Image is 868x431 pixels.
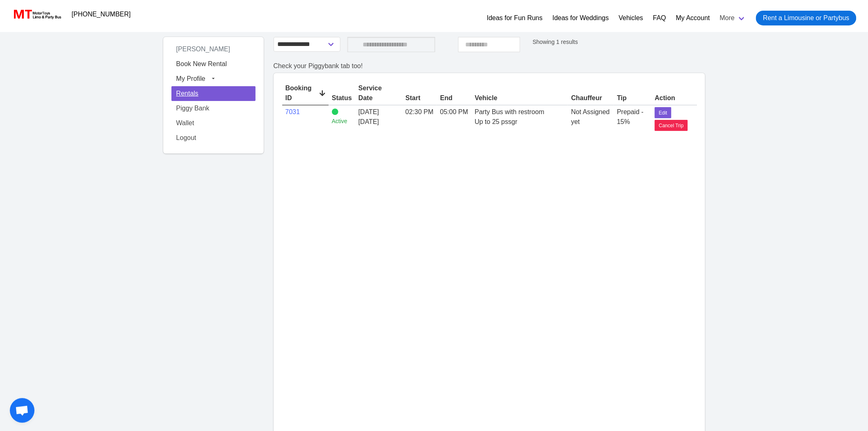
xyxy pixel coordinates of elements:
span: 02:30 PM [405,108,433,115]
div: Chauffeur [571,93,610,103]
span: My Profile [176,75,206,82]
img: MotorToys Logo [11,9,62,20]
a: Edit [655,108,672,115]
a: Rentals [171,86,256,101]
h2: Check your Piggybank tab too! [274,62,705,70]
button: Cancel Trip [655,120,688,131]
button: Edit [655,107,672,118]
button: My Profile [171,71,256,86]
a: Ideas for Fun Runs [487,13,543,23]
span: [DATE] [359,108,379,115]
span: Party Bus with restroom [475,108,544,115]
a: More [715,7,751,29]
a: Ideas for Weddings [553,13,609,23]
a: Piggy Bank [171,101,256,116]
div: End [440,93,468,103]
div: Action [655,93,696,103]
span: Up to 25 pssgr [475,118,517,125]
a: Rent a Limousine or Partybus [756,11,857,25]
a: FAQ [653,13,666,23]
div: Start [405,93,433,103]
span: Cancel Trip [659,122,684,129]
span: [PERSON_NAME] [171,42,235,56]
div: Service Date [359,83,399,103]
a: Vehicles [619,13,643,23]
div: Status [332,93,352,103]
span: 05:00 PM [440,108,468,115]
a: Wallet [171,116,256,131]
span: Prepaid - 15% [617,108,644,125]
span: [DATE] [359,117,399,127]
span: Rent a Limousine or Partybus [763,13,850,23]
div: Open chat [10,398,34,423]
span: Not Assigned yet [571,108,610,125]
div: Tip [617,93,648,103]
span: Edit [659,109,667,117]
a: 7031 [286,108,300,115]
div: Vehicle [475,93,564,103]
a: [PHONE_NUMBER] [67,6,136,23]
a: Logout [171,131,256,145]
div: Booking ID [286,83,325,103]
small: Active [332,117,352,126]
a: Book New Rental [171,57,256,71]
a: My Account [676,13,710,23]
small: Showing 1 results [533,39,578,45]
